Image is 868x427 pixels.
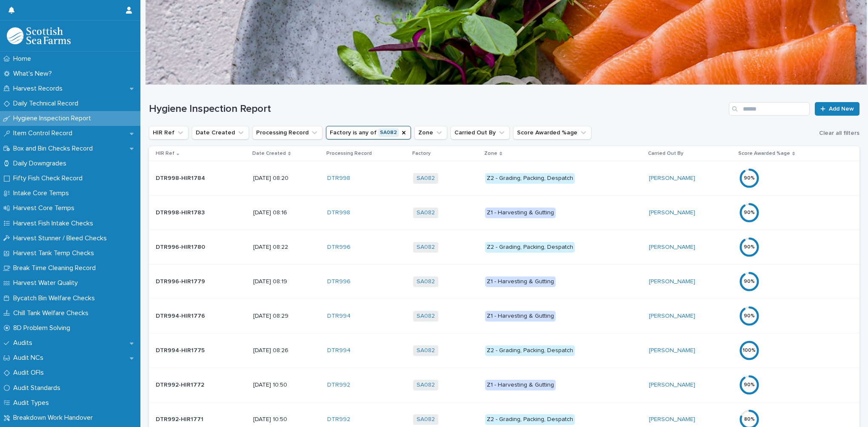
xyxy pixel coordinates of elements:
p: [DATE] 08:22 [253,244,320,251]
p: Box and Bin Checks Record [10,145,100,153]
button: Carried Out By [451,126,510,139]
a: DTR992 [327,416,350,423]
a: DTR998 [327,209,350,216]
a: [PERSON_NAME] [649,175,695,182]
p: Item Control Record [10,129,79,137]
a: SA082 [417,175,435,182]
p: DTR998-HIR1784 [156,173,207,182]
a: DTR996 [327,278,351,285]
p: DTR996-HIR1779 [156,276,207,285]
p: [DATE] 10:50 [253,416,320,423]
div: Z2 - Grading, Packing, Despatch [485,173,575,184]
p: Processing Record [326,149,372,158]
div: Z1 - Harvesting & Gutting [485,208,556,218]
div: Z2 - Grading, Packing, Despatch [485,242,575,253]
p: Bycatch Bin Welfare Checks [10,294,102,302]
div: Z1 - Harvesting & Gutting [485,380,556,390]
p: Harvest Water Quality [10,279,85,287]
p: Intake Core Temps [10,189,76,197]
img: mMrefqRFQpe26GRNOUkG [7,27,71,44]
p: DTR998-HIR1783 [156,208,206,216]
p: DTR994-HIR1776 [156,311,207,320]
tr: DTR998-HIR1783DTR998-HIR1783 [DATE] 08:16DTR998 SA082 Z1 - Harvesting & Gutting[PERSON_NAME] 90% [149,196,859,230]
a: DTR996 [327,244,351,251]
a: SA082 [417,416,435,423]
p: Audit Types [10,399,56,407]
p: Zone [484,149,497,158]
a: SA082 [417,381,435,389]
a: DTR994 [327,313,351,320]
p: Audit NCs [10,354,50,362]
p: Score Awarded %age [738,149,790,158]
a: DTR998 [327,175,350,182]
p: Date Created [252,149,286,158]
a: SA082 [417,209,435,216]
tr: DTR998-HIR1784DTR998-HIR1784 [DATE] 08:20DTR998 SA082 Z2 - Grading, Packing, Despatch[PERSON_NAME... [149,161,859,196]
div: 90 % [739,382,759,388]
p: Audits [10,339,39,347]
button: Factory [326,126,411,139]
p: Daily Downgrades [10,159,73,168]
tr: DTR992-HIR1772DTR992-HIR1772 [DATE] 10:50DTR992 SA082 Z1 - Harvesting & Gutting[PERSON_NAME] 90% [149,368,859,402]
a: [PERSON_NAME] [649,244,695,251]
button: Score Awarded %age [513,126,591,139]
div: Z2 - Grading, Packing, Despatch [485,414,575,425]
div: 90 % [739,279,759,285]
a: [PERSON_NAME] [649,278,695,285]
p: Harvest Core Temps [10,204,81,212]
div: 100 % [739,347,759,353]
a: Add New [815,102,859,116]
a: [PERSON_NAME] [649,347,695,354]
p: Break Time Cleaning Record [10,264,103,272]
p: 8D Problem Solving [10,324,77,332]
div: Z1 - Harvesting & Gutting [485,311,556,322]
p: Audit OFIs [10,369,51,377]
tr: DTR996-HIR1780DTR996-HIR1780 [DATE] 08:22DTR996 SA082 Z2 - Grading, Packing, Despatch[PERSON_NAME... [149,230,859,265]
p: Harvest Tank Temp Checks [10,249,101,257]
p: What's New? [10,70,59,78]
div: 90 % [739,313,759,319]
p: Audit Standards [10,384,67,392]
tr: DTR996-HIR1779DTR996-HIR1779 [DATE] 08:19DTR996 SA082 Z1 - Harvesting & Gutting[PERSON_NAME] 90% [149,265,859,299]
div: 90 % [739,244,759,250]
p: DTR992-HIR1772 [156,380,206,389]
p: Harvest Stunner / Bleed Checks [10,234,114,242]
input: Search [729,102,810,116]
div: 90 % [739,175,759,181]
p: Carried Out By [648,149,683,158]
p: Factory [412,149,431,158]
tr: DTR994-HIR1776DTR994-HIR1776 [DATE] 08:29DTR994 SA082 Z1 - Harvesting & Gutting[PERSON_NAME] 90% [149,299,859,333]
p: HIR Ref [156,149,174,158]
p: Home [10,55,38,63]
p: Breakdown Work Handover [10,414,100,422]
div: Z1 - Harvesting & Gutting [485,276,556,287]
a: [PERSON_NAME] [649,416,695,423]
p: Fifty Fish Check Record [10,174,89,182]
tr: DTR994-HIR1775DTR994-HIR1775 [DATE] 08:26DTR994 SA082 Z2 - Grading, Packing, Despatch[PERSON_NAME... [149,333,859,368]
button: Processing Record [252,126,323,139]
a: [PERSON_NAME] [649,313,695,320]
h1: Hygiene Inspection Report [149,103,725,115]
a: SA082 [417,278,435,285]
a: SA082 [417,347,435,354]
p: [DATE] 10:50 [253,381,320,389]
p: Harvest Fish Intake Checks [10,219,100,228]
button: HIR Ref [149,126,188,139]
button: Clear all filters [816,127,859,139]
p: DTR994-HIR1775 [156,345,206,354]
p: [DATE] 08:26 [253,347,320,354]
a: DTR992 [327,381,350,389]
a: [PERSON_NAME] [649,381,695,389]
button: Zone [414,126,447,139]
span: Add New [829,106,854,112]
p: DTR992-HIR1771 [156,414,205,423]
a: DTR994 [327,347,351,354]
span: Clear all filters [819,130,859,136]
div: 90 % [739,210,759,216]
p: Harvest Records [10,85,69,93]
a: [PERSON_NAME] [649,209,695,216]
button: Date Created [192,126,249,139]
p: [DATE] 08:20 [253,175,320,182]
p: [DATE] 08:16 [253,209,320,216]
